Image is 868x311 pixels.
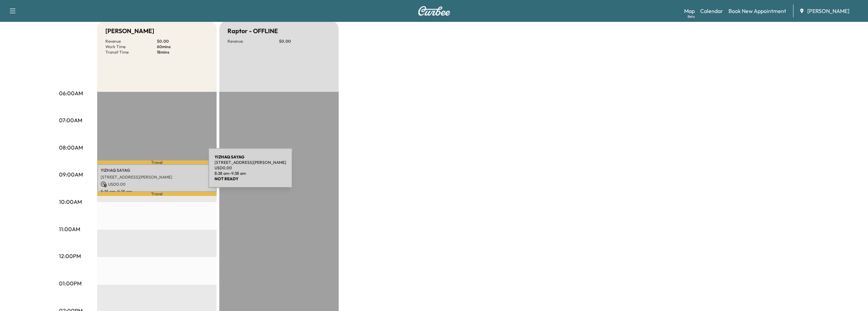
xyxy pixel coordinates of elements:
[59,279,82,287] p: 01:00PM
[227,26,278,36] h5: Raptor - OFFLINE
[157,50,208,55] p: 18 mins
[59,225,80,233] p: 11:00AM
[59,170,83,179] p: 09:00AM
[59,89,83,97] p: 06:00AM
[729,7,786,15] a: Book New Appointment
[279,39,330,44] p: $ 0.00
[101,168,213,173] p: YIZHAQ SAYAG
[157,39,208,44] p: $ 0.00
[105,26,154,36] h5: [PERSON_NAME]
[105,39,157,44] p: Revenue
[215,171,286,176] p: 8:38 am - 9:38 am
[101,189,213,194] p: 8:38 am - 9:38 am
[59,116,82,124] p: 07:00AM
[97,192,217,196] p: Travel
[807,7,849,15] span: [PERSON_NAME]
[215,165,286,171] p: USD 0.00
[684,7,695,15] a: MapBeta
[700,7,723,15] a: Calendar
[105,44,157,50] p: Work Time
[215,176,238,181] b: NOT READY
[215,154,244,159] b: YIZHAQ SAYAG
[227,39,279,44] p: Revenue
[105,50,157,55] p: Transit Time
[59,143,83,152] p: 08:00AM
[59,198,82,206] p: 10:00AM
[59,252,81,260] p: 12:00PM
[97,160,217,164] p: Travel
[688,14,695,19] div: Beta
[418,6,451,16] img: Curbee Logo
[157,44,208,50] p: 60 mins
[101,174,213,180] p: [STREET_ADDRESS][PERSON_NAME]
[101,181,213,187] p: USD 0.00
[215,160,286,165] p: [STREET_ADDRESS][PERSON_NAME]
